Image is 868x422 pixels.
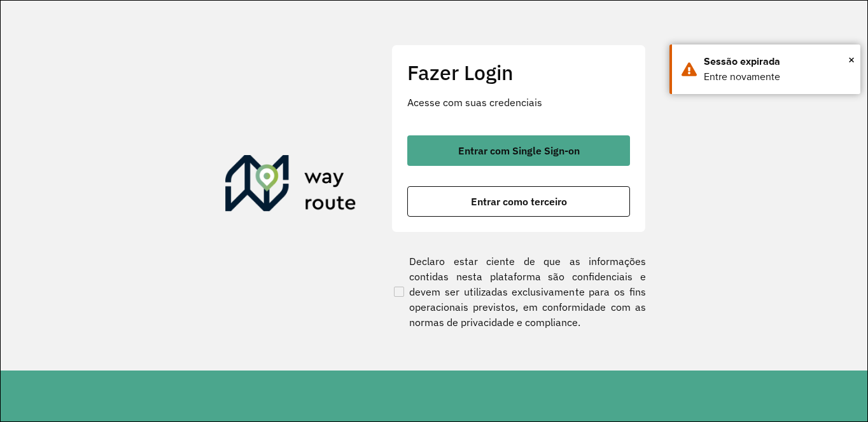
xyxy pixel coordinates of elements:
[407,186,630,217] button: button
[704,54,851,69] div: Sessão expirada
[407,60,630,85] h2: Fazer Login
[225,155,356,216] img: Roteirizador AmbevTech
[848,50,855,69] button: Close
[471,196,567,207] span: Entrar como terceiro
[407,135,630,166] button: button
[458,146,580,156] span: Entrar com Single Sign-on
[848,50,855,69] span: ×
[391,254,646,330] label: Declaro estar ciente de que as informações contidas nesta plataforma são confidenciais e devem se...
[407,95,630,110] p: Acesse com suas credenciais
[704,69,851,85] div: Entre novamente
